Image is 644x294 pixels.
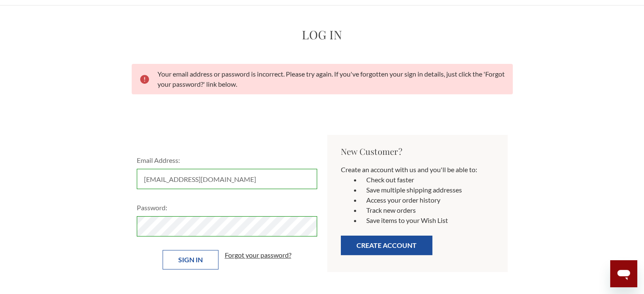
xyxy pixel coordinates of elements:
a: Create Account [341,244,432,252]
button: submenu toggle [336,5,344,5]
h2: New Customer? [341,145,494,158]
label: Password: [137,203,317,213]
button: Create Account [341,236,432,255]
li: Save multiple shipping addresses [361,185,494,195]
h1: Log in [132,26,513,44]
span: Your email address or password is incorrect. Please try again. If you've forgotten your sign in d... [158,70,505,88]
li: Access your order history [361,195,494,205]
li: Check out faster [361,175,494,185]
iframe: Button to launch messaging window [610,260,637,287]
p: Create an account with us and you'll be able to: [341,165,494,175]
a: Forgot your password? [225,250,291,260]
input: Sign in [163,250,218,269]
button: submenu toggle [182,5,190,5]
button: submenu toggle [143,5,152,5]
label: Email Address: [137,155,317,165]
button: submenu toggle [290,5,299,5]
li: Track new orders [361,205,494,215]
li: Save items to your Wish List [361,215,494,225]
button: submenu toggle [415,5,423,5]
button: submenu toggle [236,5,245,5]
